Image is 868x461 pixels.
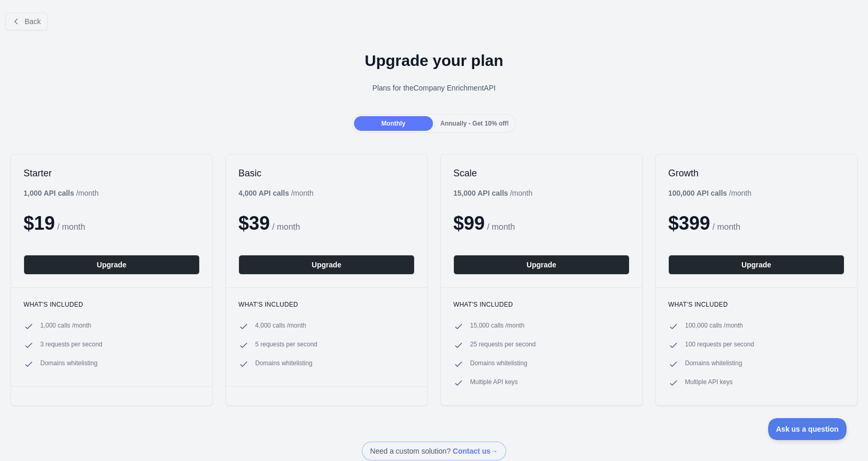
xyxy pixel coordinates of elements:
[238,167,415,179] h2: Basic
[453,167,630,179] h2: Scale
[768,418,847,440] iframe: Toggle Customer Support
[453,188,532,198] div: / month
[668,212,710,234] span: $ 399
[453,212,485,234] span: $ 99
[453,189,508,197] b: 15,000 API calls
[668,167,844,179] h2: Growth
[668,189,727,197] b: 100,000 API calls
[668,188,751,198] div: / month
